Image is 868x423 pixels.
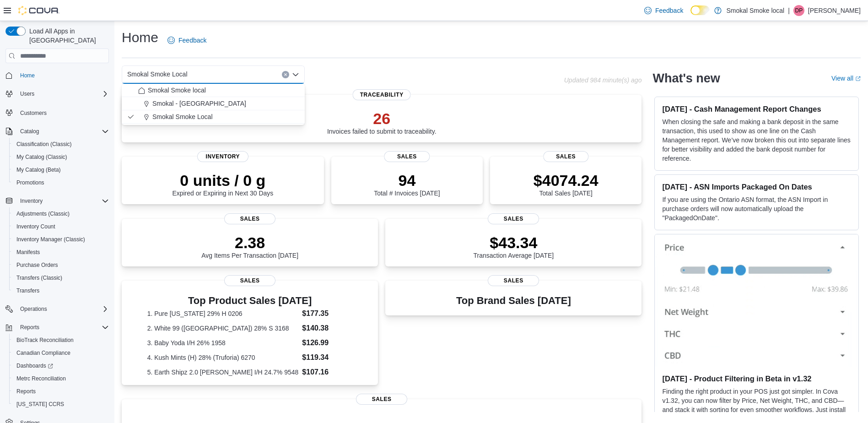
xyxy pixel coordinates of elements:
[13,399,109,410] span: Washington CCRS
[456,295,571,306] h3: Top Brand Sales [DATE]
[16,195,109,206] span: Inventory
[302,352,352,363] dd: $119.34
[13,347,109,358] span: Canadian Compliance
[13,221,109,232] span: Inventory Count
[9,259,113,271] button: Purchase Orders
[16,304,51,315] button: Operations
[16,195,46,206] button: Inventory
[13,234,89,245] a: Inventory Manager (Classic)
[127,69,188,80] span: Smokal Smoke Local
[474,233,554,252] p: $43.34
[16,304,109,315] span: Operations
[9,385,113,398] button: Reports
[13,399,68,410] a: [US_STATE] CCRS
[808,5,861,16] p: [PERSON_NAME]
[302,308,352,319] dd: $177.35
[13,221,59,232] a: Inventory Count
[662,117,851,163] p: When closing the safe and making a bank deposit in the same transaction, this used to show as one...
[164,31,210,49] a: Feedback
[474,233,554,259] div: Transaction Average [DATE]
[13,360,109,371] span: Dashboards
[20,90,34,98] span: Users
[327,109,437,135] div: Invoices failed to submit to traceability.
[9,398,113,411] button: [US_STATE] CCRS
[793,5,804,16] div: Devin Peters
[9,163,113,176] button: My Catalog (Beta)
[13,335,109,346] span: BioTrack Reconciliation
[302,337,352,348] dd: $126.99
[652,71,720,86] h2: What's new
[16,210,70,217] span: Adjustments (Classic)
[147,368,299,377] dt: 5. Earth Shipz 2.0 [PERSON_NAME] I/H 24.7% 9548
[13,152,71,163] a: My Catalog (Classic)
[147,338,299,347] dt: 3. Baby Yoda I/H 26% 1958
[356,394,407,405] span: Sales
[152,112,213,121] span: Smokal Smoke Local
[13,285,109,296] span: Transfers
[13,373,109,384] span: Metrc Reconciliation
[302,367,352,378] dd: $107.16
[13,335,77,346] a: BioTrack Reconciliation
[13,285,43,296] a: Transfers
[9,372,113,385] button: Metrc Reconciliation
[374,171,440,190] p: 94
[534,171,598,197] div: Total Sales [DATE]
[9,271,113,284] button: Transfers (Classic)
[9,207,113,220] button: Adjustments (Classic)
[726,5,784,16] p: Smokal Smoke local
[20,324,39,331] span: Reports
[788,5,790,16] p: |
[147,324,299,333] dt: 2. White 99 ([GEOGRAPHIC_DATA]) 28% S 3168
[178,36,206,45] span: Feedback
[148,86,206,95] span: Smokal Smoke local
[9,233,113,246] button: Inventory Manager (Classic)
[20,72,35,79] span: Home
[13,164,109,175] span: My Catalog (Beta)
[16,261,58,269] span: Purchase Orders
[122,84,305,97] button: Smokal Smoke local
[13,208,73,219] a: Adjustments (Classic)
[9,138,113,151] button: Classification (Classic)
[564,76,642,84] p: Updated 984 minute(s) ago
[13,152,109,163] span: My Catalog (Classic)
[201,233,298,252] p: 2.38
[16,179,44,186] span: Promotions
[13,360,57,371] a: Dashboards
[13,260,109,271] span: Purchase Orders
[13,234,109,245] span: Inventory Manager (Classic)
[9,347,113,359] button: Canadian Compliance
[690,5,710,15] input: Dark Mode
[2,69,113,82] button: Home
[16,70,38,81] a: Home
[384,151,430,162] span: Sales
[16,153,67,161] span: My Catalog (Classic)
[172,171,273,197] div: Expired or Expiring in Next 30 Days
[9,334,113,347] button: BioTrack Reconciliation
[543,151,588,162] span: Sales
[13,386,39,397] a: Reports
[282,71,289,78] button: Clear input
[795,5,803,16] span: DP
[13,177,109,188] span: Promotions
[16,126,43,137] button: Catalog
[147,309,299,318] dt: 1. Pure [US_STATE] 29% H 0206
[16,107,109,118] span: Customers
[662,195,851,222] p: If you are using the Ontario ASN format, the ASN Import in purchase orders will now automatically...
[488,275,539,286] span: Sales
[122,28,158,47] h1: Home
[2,321,113,334] button: Reports
[201,233,298,259] div: Avg Items Per Transaction [DATE]
[13,208,109,219] span: Adjustments (Classic)
[302,323,352,334] dd: $140.38
[147,353,299,362] dt: 4. Kush Mints (H) 28% (Truforia) 6270
[16,70,109,81] span: Home
[122,84,305,124] div: Choose from the following options
[641,1,687,20] a: Feedback
[831,75,861,82] a: View allExternal link
[488,213,539,224] span: Sales
[2,195,113,207] button: Inventory
[16,401,64,408] span: [US_STATE] CCRS
[9,176,113,189] button: Promotions
[16,88,38,99] button: Users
